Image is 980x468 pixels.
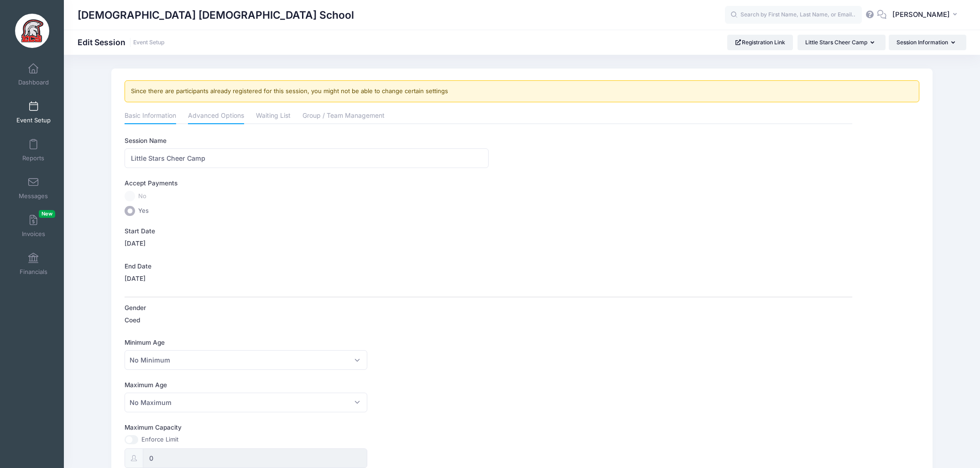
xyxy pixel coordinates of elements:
label: Accept Payments [125,179,177,188]
span: Invoices [22,230,45,238]
a: Financials [12,248,55,280]
input: Yes [125,206,135,216]
a: Dashboard [12,58,55,90]
label: Enforce Limit [141,435,178,444]
label: [DATE] [125,274,146,283]
a: InvoicesNew [12,210,55,242]
img: Evangelical Christian School [15,14,49,48]
span: Event Setup [16,116,51,124]
span: Dashboard [18,79,49,86]
a: Group / Team Management [302,108,385,125]
span: No Maximum [130,398,172,407]
span: Little Stars Cheer Camp [805,39,867,46]
span: Messages [19,192,48,200]
a: Advanced Options [188,108,244,125]
div: Since there are participants already registered for this session, you might not be able to change... [125,80,919,102]
label: End Date [125,262,488,271]
a: Waiting List [256,108,291,125]
a: Registration Link [727,35,793,50]
label: Start Date [125,226,488,236]
label: Maximum Capacity [125,423,488,432]
span: No Maximum [125,393,367,412]
label: Minimum Age [125,338,488,347]
label: Gender [125,303,488,312]
a: Event Setup [133,39,165,46]
input: 0 [143,448,367,468]
span: Financials [20,268,47,276]
label: Maximum Age [125,380,488,389]
label: [DATE] [125,239,146,248]
span: No [138,192,146,201]
a: Reports [12,134,55,166]
a: Messages [12,172,55,204]
button: Session Information [889,35,966,50]
span: Reports [22,154,44,162]
span: Yes [138,206,149,216]
span: No Minimum [130,355,170,365]
label: Session Name [125,136,488,145]
h1: Edit Session [78,37,165,47]
button: [PERSON_NAME] [886,5,966,26]
label: Coed [125,316,140,325]
a: Basic Information [125,108,176,125]
a: Event Setup [12,96,55,128]
input: Search by First Name, Last Name, or Email... [725,6,862,24]
input: Session Name [125,148,488,168]
button: Little Stars Cheer Camp [798,35,886,50]
span: New [39,210,55,218]
h1: [DEMOGRAPHIC_DATA] [DEMOGRAPHIC_DATA] School [78,5,354,26]
span: No Minimum [125,350,367,370]
span: [PERSON_NAME] [892,10,950,20]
